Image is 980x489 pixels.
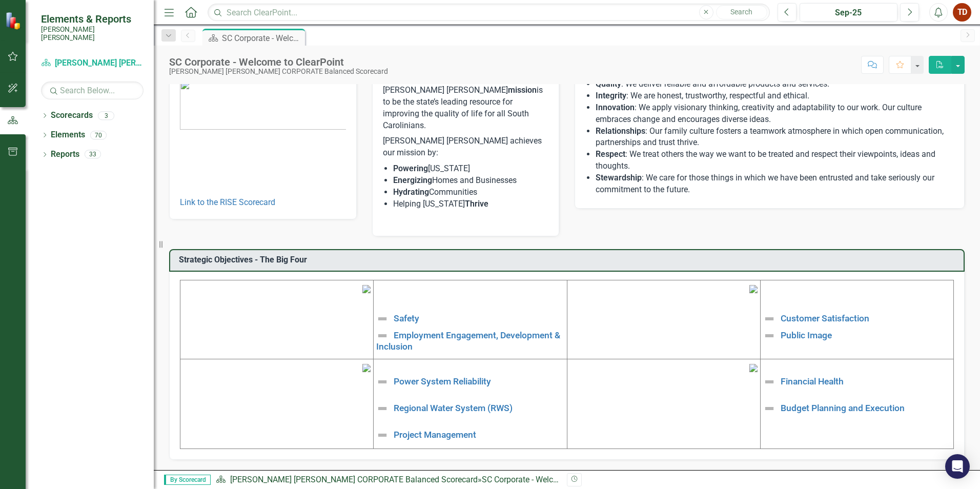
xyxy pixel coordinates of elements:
strong: Integrity [596,91,626,100]
a: Power System Reliability [394,376,491,386]
strong: Thrive [465,199,488,209]
strong: Hydrating [393,187,429,197]
div: Open Intercom Messenger [945,454,970,479]
a: Public Image [781,330,832,340]
li: : We are honest, trustworthy, respectful and ethical. [596,90,954,102]
a: Scorecards [51,110,93,121]
button: Search [716,5,767,19]
a: Reports [51,149,79,160]
a: Project Management [394,430,476,440]
li: Homes and Businesses [393,175,549,187]
a: Financial Health [781,376,844,386]
li: Communities [393,187,549,198]
a: [PERSON_NAME] [PERSON_NAME] CORPORATE Balanced Scorecard [41,57,144,69]
img: Not Defined [376,313,389,325]
strong: Respect [596,149,625,159]
img: Not Defined [763,376,775,388]
span: Search [730,8,752,16]
div: Sep-25 [803,7,894,19]
li: [US_STATE] [393,163,549,175]
small: [PERSON_NAME] [PERSON_NAME] [41,25,144,42]
li: : We deliver reliable and affordable products and services. [596,78,954,90]
a: Customer Satisfaction [781,313,869,323]
img: mceclip1%20v4.png [362,285,371,293]
strong: Quality [596,79,621,89]
button: TD [953,3,971,22]
a: [PERSON_NAME] [PERSON_NAME] CORPORATE Balanced Scorecard [230,475,478,484]
img: mceclip4.png [749,364,758,372]
img: Not Defined [376,402,389,415]
li: : We apply visionary thinking, creativity and adaptability to our work. Our culture embraces chan... [596,102,954,126]
strong: Stewardship [596,173,642,182]
img: Not Defined [376,330,389,342]
span: By Scorecard [164,475,211,485]
div: 3 [98,111,114,120]
p: [PERSON_NAME] [PERSON_NAME] achieves our mission by: [383,133,549,161]
strong: Relationships [596,126,645,136]
strong: Powering [393,164,428,173]
a: Safety [394,313,419,323]
input: Search ClearPoint... [208,4,770,22]
a: Link to the RISE Scorecard [180,197,275,207]
img: ClearPoint Strategy [5,12,23,30]
div: SC Corporate - Welcome to ClearPoint [482,475,618,484]
li: : Our family culture fosters a teamwork atmosphere in which open communication, partnerships and ... [596,126,954,149]
img: mceclip2%20v3.png [749,285,758,293]
img: Not Defined [376,429,389,441]
a: Employment Engagement, Development & Inclusion [376,330,560,351]
button: Sep-25 [800,3,897,22]
img: Not Defined [763,402,775,415]
div: » [216,474,559,486]
img: Not Defined [763,313,775,325]
a: Budget Planning and Execution [781,403,905,413]
li: : We treat others the way we want to be treated and respect their viewpoints, ideas and thoughts. [596,149,954,172]
h3: Strategic Objectives - The Big Four [179,255,958,264]
p: [PERSON_NAME] [PERSON_NAME] is to be the state’s leading resource for improving the quality of li... [383,85,549,133]
strong: mission [508,85,537,95]
strong: Innovation [596,103,635,112]
img: Not Defined [376,376,389,388]
div: 70 [90,131,107,139]
div: SC Corporate - Welcome to ClearPoint [222,32,302,45]
li: : We care for those things in which we have been entrusted and take seriously our commitment to t... [596,172,954,196]
span: Elements & Reports [41,13,144,25]
img: mceclip3%20v3.png [362,364,371,372]
div: 33 [85,150,101,159]
img: Not Defined [763,330,775,342]
a: Regional Water System (RWS) [394,403,513,413]
a: Elements [51,129,85,141]
div: [PERSON_NAME] [PERSON_NAME] CORPORATE Balanced Scorecard [169,68,388,75]
strong: Energizing [393,175,432,185]
li: Helping [US_STATE] [393,198,549,210]
div: SC Corporate - Welcome to ClearPoint [169,56,388,68]
input: Search Below... [41,81,144,99]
